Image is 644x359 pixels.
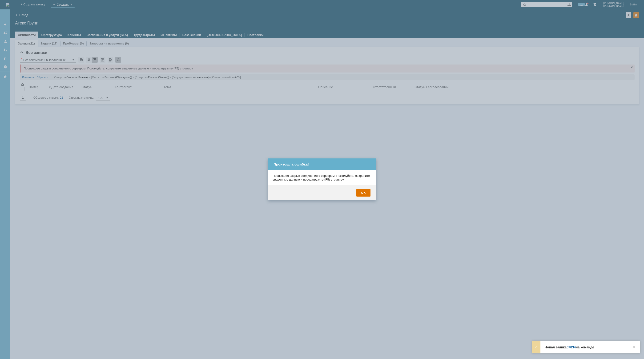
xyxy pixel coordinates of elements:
[567,345,576,349] a: 57834
[533,344,539,350] div: Развернуть
[268,158,376,170] div: Произошла ошибка!
[631,344,636,350] div: Закрыть
[273,174,371,182] div: Произошел разрыв соединения с сервером. Пожалуйста, сохраните введенные данные и перезагрузите (F...
[545,345,594,349] strong: Новая заявка на команде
